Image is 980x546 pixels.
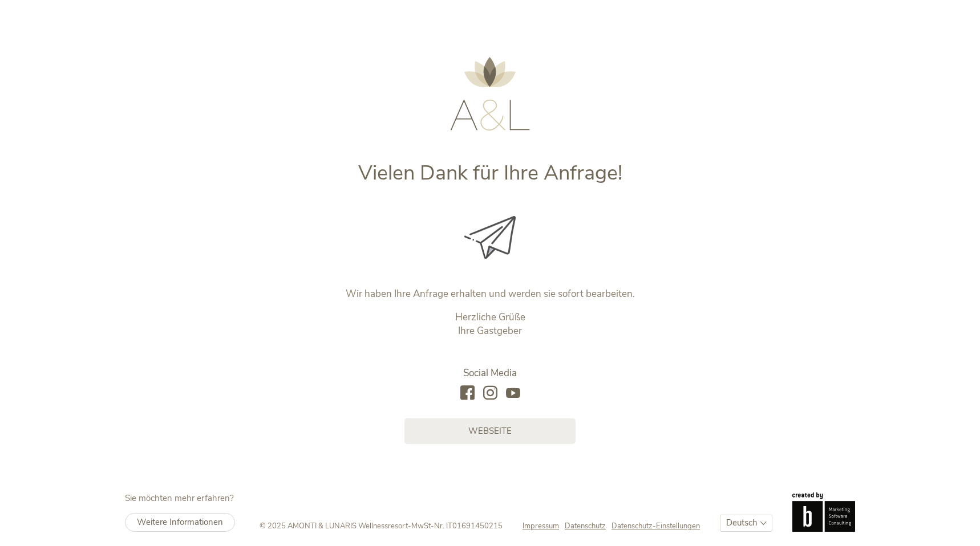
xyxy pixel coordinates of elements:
a: Datenschutz-Einstellungen [612,521,700,531]
a: youtube [506,386,520,401]
a: Impressum [523,521,565,531]
span: Vielen Dank für Ihre Anfrage! [358,159,622,187]
a: Datenschutz [565,521,612,531]
img: AMONTI & LUNARIS Wellnessresort [450,57,530,131]
img: Brandnamic GmbH | Leading Hospitality Solutions [792,492,855,531]
span: - [408,521,411,531]
p: Wir haben Ihre Anfrage erhalten und werden sie sofort bearbeiten. [252,287,728,301]
span: MwSt-Nr. IT01691450215 [411,521,503,531]
span: Weitere Informationen [137,516,223,528]
a: instagram [483,386,497,401]
a: Webseite [404,418,576,444]
span: Social Media [463,366,517,380]
span: Datenschutz [565,521,606,531]
p: Herzliche Grüße Ihre Gastgeber [252,311,728,338]
img: Vielen Dank für Ihre Anfrage! [464,216,516,259]
span: Impressum [523,521,559,531]
span: Webseite [468,425,512,437]
span: Sie möchten mehr erfahren? [125,492,234,504]
a: Weitere Informationen [125,513,235,532]
span: © 2025 AMONTI & LUNARIS Wellnessresort [260,521,408,531]
a: facebook [460,386,475,401]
